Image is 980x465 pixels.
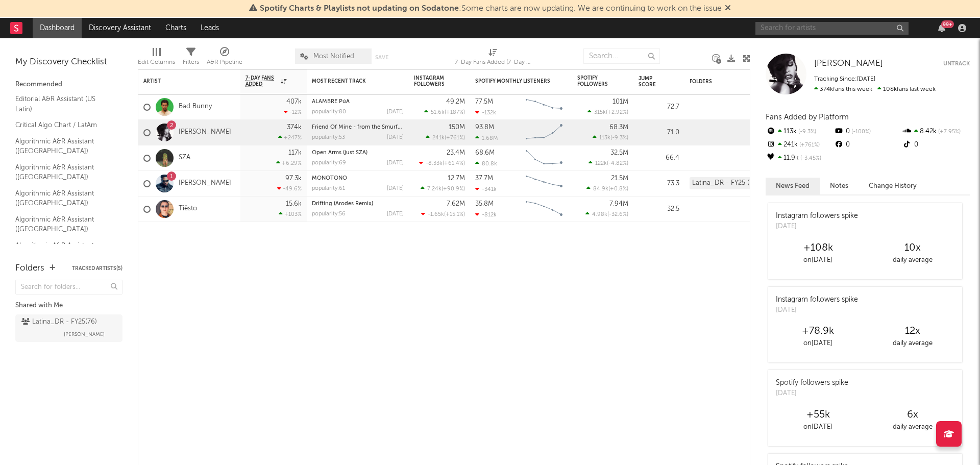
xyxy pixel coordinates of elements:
div: Artist [143,78,220,84]
div: 12 x [865,325,960,337]
button: Untrack [943,59,970,69]
span: 7.24k [427,186,442,192]
div: 99 + [941,20,954,28]
a: Charts [158,18,193,38]
input: Search for artists [755,22,909,35]
span: [PERSON_NAME] [64,328,105,340]
div: [DATE] [387,135,404,140]
div: -812k [475,211,497,218]
div: popularity: 80 [312,109,346,115]
div: ( ) [589,160,628,166]
div: ( ) [426,134,465,141]
div: Recommended [15,79,122,91]
span: 122k [595,161,607,166]
span: 7-Day Fans Added [246,75,278,87]
div: 0 [902,138,970,152]
a: Algorithmic A&R Assistant ([GEOGRAPHIC_DATA]) [15,136,112,157]
input: Search... [583,48,660,64]
span: +761 % [798,142,820,148]
a: Open Arms (just SZA) [312,150,367,156]
span: Dismiss [725,5,731,13]
span: 4.98k [592,212,607,217]
span: -8.33k [426,161,443,166]
div: Jump Score [639,76,664,88]
div: 7-Day Fans Added (7-Day Fans Added) [455,56,531,68]
div: ( ) [419,160,465,166]
div: 101M [612,99,628,105]
div: Folders [15,262,44,275]
div: 97.3k [285,175,302,182]
a: MONÓTONO [312,176,347,181]
div: [DATE] [776,305,858,315]
span: +7.95 % [937,129,961,135]
a: [PERSON_NAME] [814,59,883,69]
button: 99+ [938,24,945,32]
div: Spotify Followers [577,75,613,87]
div: +6.29 % [276,160,302,166]
div: -341k [475,186,497,192]
button: News Feed [766,178,820,194]
div: 113k [766,125,834,138]
div: 32.5M [610,150,628,156]
div: +108k [771,242,865,254]
svg: Chart title [521,197,567,222]
div: ( ) [424,109,465,115]
span: Fans Added by Platform [766,113,849,121]
div: 68.6M [475,150,495,156]
svg: Chart title [521,171,567,197]
span: +15.1 % [446,212,463,217]
div: Instagram followers spike [776,211,858,222]
div: 68.3M [609,124,628,131]
div: 73.3 [639,178,679,190]
span: +187 % [446,110,463,115]
div: 23.4M [447,150,465,156]
div: Spotify Monthly Listeners [475,78,552,84]
div: ( ) [593,134,628,141]
div: -132k [475,109,496,116]
div: popularity: 69 [312,160,346,166]
span: -100 % [850,129,871,135]
span: -3.45 % [799,156,821,161]
div: Most Recent Track [312,78,388,84]
div: ALAMBRE PúA [312,99,404,105]
div: 0 [834,125,901,138]
svg: Chart title [521,94,567,120]
div: 374k [287,124,302,131]
span: : Some charts are now updating. We are continuing to work on the issue [260,5,722,13]
span: 51.6k [431,110,445,115]
div: 241k [766,138,834,152]
div: -49.6 % [277,185,302,192]
div: 150M [449,124,465,131]
div: on [DATE] [771,421,865,433]
a: Dashboard [33,18,82,38]
span: -32.6 % [609,212,627,217]
div: popularity: 61 [312,186,345,191]
span: +61.4 % [444,161,463,166]
a: Bad Bunny [179,103,212,111]
div: ( ) [585,211,628,217]
div: Edit Columns [138,56,175,68]
div: Instagram Followers [414,75,450,87]
div: Filters [183,43,199,73]
div: My Discovery Checklist [15,56,122,68]
div: 71.0 [639,127,679,139]
div: [DATE] [387,160,404,166]
button: Notes [820,178,859,194]
div: 77.5M [475,99,493,105]
div: +78.9k [771,325,865,337]
svg: Chart title [521,145,567,171]
div: 72.7 [639,101,679,113]
span: -9.3 % [612,135,627,141]
span: [PERSON_NAME] [814,59,883,68]
div: Drifting (Arodes Remix) [312,201,404,207]
a: Critical Algo Chart / LatAm [15,119,112,131]
div: -12 % [284,109,302,115]
div: 6 x [865,409,960,421]
div: popularity: 56 [312,211,346,217]
div: Edit Columns [138,43,175,73]
div: 11.9k [766,152,834,165]
div: 10 x [865,242,960,254]
div: 7-Day Fans Added (7-Day Fans Added) [455,43,531,73]
a: Tiësto [179,205,197,213]
div: 117k [288,150,302,156]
